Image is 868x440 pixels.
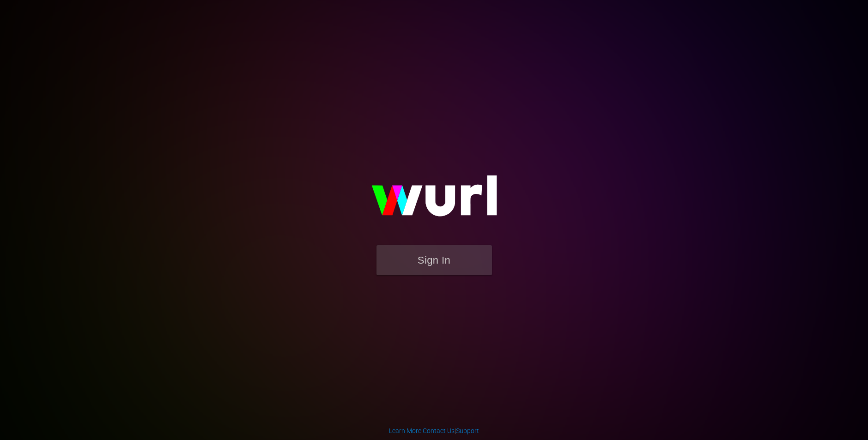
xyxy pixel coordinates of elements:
div: | | [389,426,479,435]
a: Contact Us [423,427,455,434]
a: Learn More [389,427,421,434]
button: Sign In [376,245,492,275]
img: wurl-logo-on-black-223613ac3d8ba8fe6dc639794a292ebdb59501304c7dfd60c99c58986ef67473.svg [342,156,527,245]
a: Support [456,427,479,434]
